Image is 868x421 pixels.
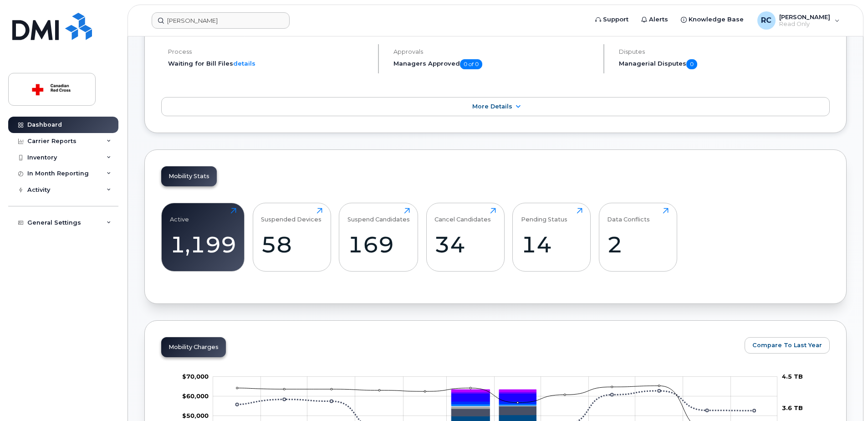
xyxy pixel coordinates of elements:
[168,59,370,68] li: Waiting for Bill Files
[434,208,496,266] a: Cancel Candidates34
[607,208,650,223] div: Data Conflicts
[460,59,482,69] span: 0 of 0
[261,208,322,223] div: Suspended Devices
[347,208,410,266] a: Suspend Candidates169
[152,12,290,29] input: Find something...
[182,373,209,380] tspan: $70,000
[619,59,830,69] h5: Managerial Disputes
[619,48,830,55] h4: Disputes
[170,231,236,258] div: 1,199
[745,337,830,354] button: Compare To Last Year
[751,11,846,30] div: Rishi Chauhan
[779,13,830,21] span: [PERSON_NAME]
[686,59,697,69] span: 0
[472,103,512,110] span: More Details
[779,21,830,28] span: Read Only
[689,15,744,24] span: Knowledge Base
[182,392,209,400] tspan: $60,000
[261,231,322,258] div: 58
[168,48,370,55] h4: Process
[674,10,750,29] a: Knowledge Base
[182,412,209,419] g: $0
[347,208,410,223] div: Suspend Candidates
[521,231,582,258] div: 14
[752,341,822,349] span: Compare To Last Year
[607,208,669,266] a: Data Conflicts2
[589,10,635,29] a: Support
[521,208,567,223] div: Pending Status
[434,208,491,223] div: Cancel Candidates
[782,373,803,380] tspan: 4.5 TB
[761,15,771,26] span: RC
[182,412,209,419] tspan: $50,000
[521,208,582,266] a: Pending Status14
[393,48,596,55] h4: Approvals
[170,208,236,266] a: Active1,199
[782,404,803,411] tspan: 3.6 TB
[347,231,410,258] div: 169
[233,60,255,67] a: details
[182,373,209,380] g: $0
[393,59,596,69] h5: Managers Approved
[603,15,628,24] span: Support
[649,15,668,24] span: Alerts
[434,231,496,258] div: 34
[261,208,322,266] a: Suspended Devices58
[635,10,674,29] a: Alerts
[170,208,189,223] div: Active
[607,231,669,258] div: 2
[182,392,209,400] g: $0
